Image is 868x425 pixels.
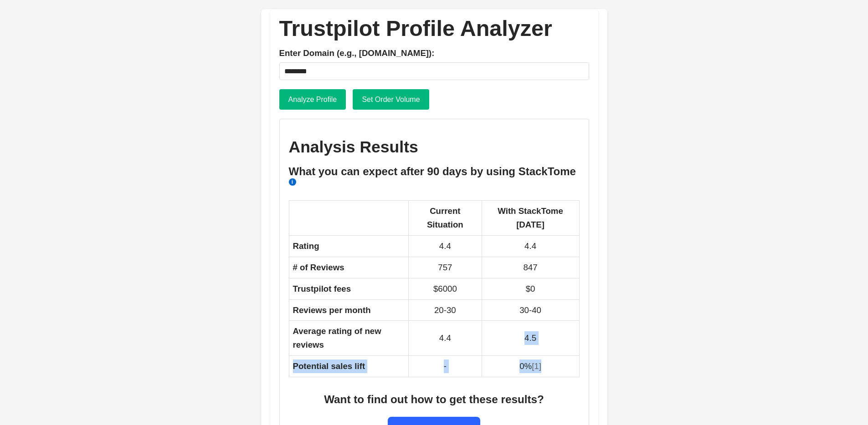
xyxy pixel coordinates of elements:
td: $0 [482,278,579,299]
td: $6000 [409,278,482,299]
td: 4.5 [482,321,579,356]
button: Set Order Volume [353,89,429,110]
td: Trustpilot fees [289,278,409,299]
a: [1] [532,361,541,371]
td: 20-30 [409,299,482,321]
th: With StackTome [DATE] [482,201,579,236]
span: i [289,178,296,186]
td: Reviews per month [289,299,409,321]
td: Average rating of new reviews [289,321,409,356]
td: Rating [289,235,409,257]
div: Want to find out how to get these results? [289,391,580,409]
td: Potential sales lift [289,356,409,377]
h1: Trustpilot Profile Analyzer [279,18,589,38]
td: 847 [482,257,579,278]
th: Current Situation [409,201,482,236]
td: - [409,356,482,377]
td: # of Reviews [289,257,409,278]
label: Enter Domain (e.g., [DOMAIN_NAME]): [279,46,589,60]
td: 4.4 [409,235,482,257]
button: Analyze Profile [279,89,346,110]
h3: What you can expect after 90 days by using StackTome [289,165,580,192]
td: 0% [482,356,579,377]
h2: Analysis Results [289,137,580,157]
td: 4.4 [409,321,482,356]
td: 4.4 [482,235,579,257]
td: 757 [409,257,482,278]
td: 30-40 [482,299,579,321]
